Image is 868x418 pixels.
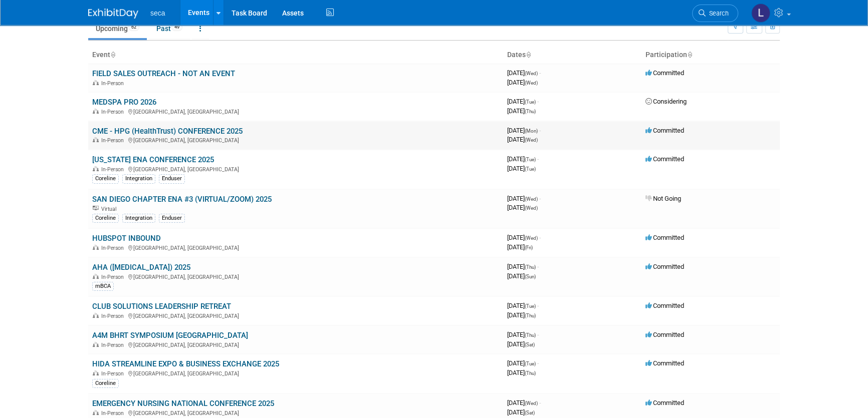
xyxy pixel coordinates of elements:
[525,410,535,415] span: (Sat)
[507,311,536,319] span: [DATE]
[525,361,536,366] span: (Tue)
[706,10,729,17] span: Search
[92,127,243,136] a: CME - HPG (HealthTrust) CONFERENCE 2025
[507,302,539,309] span: [DATE]
[687,51,692,59] a: Sort by Participation Type
[539,234,541,241] span: -
[101,137,127,144] span: In-Person
[101,342,127,348] span: In-Person
[93,109,99,114] img: In-Person Event
[88,47,503,64] th: Event
[92,195,272,204] a: SAN DIEGO CHAPTER ENA #3 (VIRTUAL/ZOOM) 2025
[525,264,536,270] span: (Thu)
[92,174,119,183] div: Coreline
[92,243,499,251] div: [GEOGRAPHIC_DATA], [GEOGRAPHIC_DATA]
[93,370,99,375] img: In-Person Event
[525,303,536,309] span: (Tue)
[171,24,182,31] span: 49
[507,127,541,134] span: [DATE]
[88,19,147,38] a: Upcoming62
[101,109,127,115] span: In-Person
[101,80,127,87] span: In-Person
[751,4,770,23] img: Lyndsey Nunez
[507,79,538,86] span: [DATE]
[507,136,538,143] span: [DATE]
[92,331,248,340] a: A4M BHRT SYMPOSIUM [GEOGRAPHIC_DATA]
[525,342,535,347] span: (Sat)
[525,205,538,211] span: (Wed)
[537,98,539,105] span: -
[93,206,99,211] img: Virtual Event
[525,109,536,114] span: (Thu)
[122,214,155,223] div: Integration
[525,157,536,162] span: (Tue)
[93,342,99,347] img: In-Person Event
[525,370,536,376] span: (Thu)
[645,155,684,163] span: Committed
[92,136,499,144] div: [GEOGRAPHIC_DATA], [GEOGRAPHIC_DATA]
[92,302,231,311] a: CLUB SOLUTIONS LEADERSHIP RETREAT
[692,5,738,22] a: Search
[92,98,156,107] a: MEDSPA PRO 2026
[92,272,499,280] div: [GEOGRAPHIC_DATA], [GEOGRAPHIC_DATA]
[101,410,127,416] span: In-Person
[645,399,684,406] span: Committed
[92,399,274,408] a: EMERGENCY NURSING NATIONAL CONFERENCE 2025
[92,408,499,416] div: [GEOGRAPHIC_DATA], [GEOGRAPHIC_DATA]
[525,235,538,241] span: (Wed)
[88,9,138,19] img: ExhibitDay
[537,302,539,309] span: -
[537,263,539,270] span: -
[645,69,684,77] span: Committed
[101,274,127,280] span: In-Person
[525,332,536,338] span: (Thu)
[537,331,539,338] span: -
[537,359,539,367] span: -
[645,263,684,270] span: Committed
[507,107,536,115] span: [DATE]
[93,245,99,250] img: In-Person Event
[93,410,99,415] img: In-Person Event
[525,400,538,406] span: (Wed)
[92,311,499,319] div: [GEOGRAPHIC_DATA], [GEOGRAPHIC_DATA]
[101,370,127,377] span: In-Person
[93,80,99,85] img: In-Person Event
[525,245,533,250] span: (Fri)
[101,313,127,319] span: In-Person
[507,98,539,105] span: [DATE]
[525,99,536,105] span: (Tue)
[149,19,190,38] a: Past49
[503,47,641,64] th: Dates
[645,98,687,105] span: Considering
[645,359,684,367] span: Committed
[539,399,541,406] span: -
[507,359,539,367] span: [DATE]
[539,195,541,202] span: -
[93,137,99,142] img: In-Person Event
[525,166,536,172] span: (Tue)
[507,155,539,163] span: [DATE]
[645,302,684,309] span: Committed
[641,47,780,64] th: Participation
[93,166,99,171] img: In-Person Event
[525,196,538,202] span: (Wed)
[507,234,541,241] span: [DATE]
[537,155,539,163] span: -
[92,369,499,377] div: [GEOGRAPHIC_DATA], [GEOGRAPHIC_DATA]
[122,174,155,183] div: Integration
[507,195,541,202] span: [DATE]
[92,379,119,388] div: Coreline
[539,69,541,77] span: -
[101,166,127,173] span: In-Person
[159,174,185,183] div: Enduser
[525,71,538,76] span: (Wed)
[92,263,190,272] a: AHA ([MEDICAL_DATA]) 2025
[92,234,161,243] a: HUBSPOT INBOUND
[507,165,536,172] span: [DATE]
[525,80,538,86] span: (Wed)
[93,274,99,279] img: In-Person Event
[92,69,235,78] a: FIELD SALES OUTREACH - NOT AN EVENT
[645,331,684,338] span: Committed
[92,155,214,164] a: [US_STATE] ENA CONFERENCE 2025
[92,107,499,115] div: [GEOGRAPHIC_DATA], [GEOGRAPHIC_DATA]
